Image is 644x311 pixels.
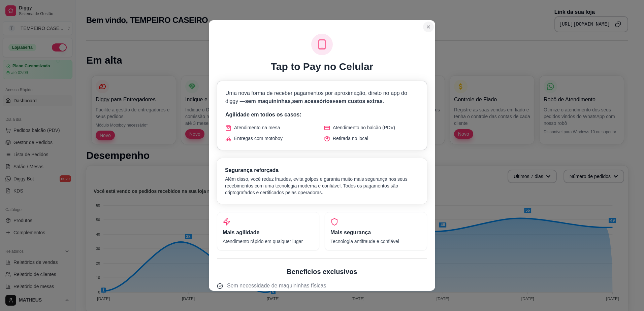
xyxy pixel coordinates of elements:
[333,124,395,131] span: Atendimento no balcão (PDV)
[330,238,421,245] p: Tecnologia antifraude e confiável
[225,89,419,105] p: Uma nova forma de receber pagamentos por aproximação, direto no app do diggy — , e .
[225,111,419,119] p: Agilidade em todos os casos:
[217,267,427,276] h2: Benefícios exclusivos
[423,22,434,32] button: Close
[225,176,419,196] p: Além disso, você reduz fraudes, evita golpes e garanta muito mais segurança nos seus recebimentos...
[333,135,368,142] span: Retirada no local
[223,229,314,237] h3: Mais agilidade
[227,282,326,290] span: Sem necessidade de maquininhas físicas
[330,229,421,237] h3: Mais segurança
[234,124,280,131] span: Atendimento na mesa
[271,61,374,73] h1: Tap to Pay no Celular
[223,238,314,245] p: Atendimento rápido em qualquer lugar
[245,98,291,104] span: sem maquininhas
[335,98,383,104] span: sem custos extras
[292,98,332,104] span: sem acessórios
[234,135,283,142] span: Entregas com motoboy
[225,166,419,174] h3: Segurança reforçada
